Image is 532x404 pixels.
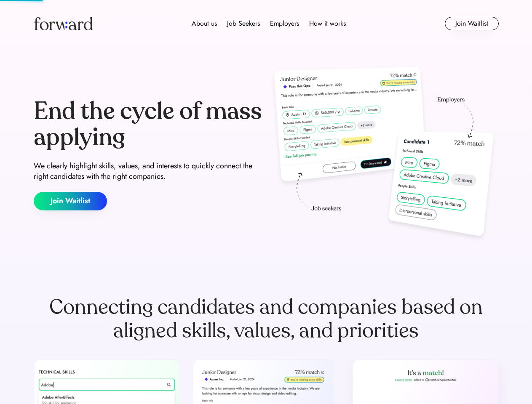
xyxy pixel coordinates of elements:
img: Forward logo [34,17,93,30]
div: Job Seekers [227,19,260,29]
div: End the cycle of mass applying [34,98,263,150]
div: About us [192,19,217,29]
button: Join Waitlist [445,17,499,30]
img: hero-image.png [270,64,499,245]
button: Join Waitlist [34,192,107,210]
div: How it works [309,19,346,29]
div: Connecting candidates and companies based on aligned skills, values, and priorities [34,295,499,343]
div: We clearly highlight skills, values, and interests to quickly connect the right candidates with t... [34,161,263,182]
div: Employers [270,19,299,29]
